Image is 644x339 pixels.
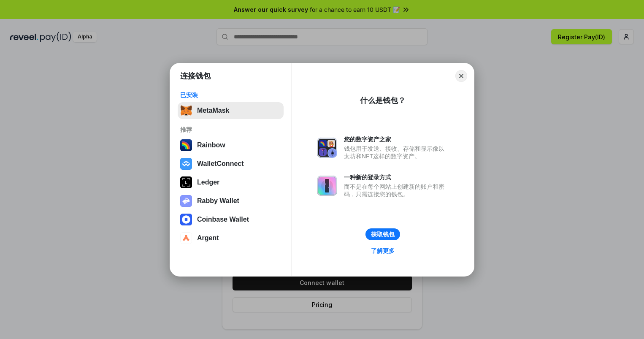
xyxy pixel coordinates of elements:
img: svg+xml,%3Csvg%20width%3D%2228%22%20height%3D%2228%22%20viewBox%3D%220%200%2028%2028%22%20fill%3D... [180,158,192,170]
img: svg+xml,%3Csvg%20width%3D%22120%22%20height%3D%22120%22%20viewBox%3D%220%200%20120%20120%22%20fil... [180,139,192,151]
div: 了解更多 [371,247,395,255]
img: svg+xml,%3Csvg%20width%3D%2228%22%20height%3D%2228%22%20viewBox%3D%220%200%2028%2028%22%20fill%3D... [180,214,192,225]
div: 而不是在每个网站上创建新的账户和密码，只需连接您的钱包。 [344,183,449,198]
div: Rainbow [197,141,225,149]
img: svg+xml,%3Csvg%20xmlns%3D%22http%3A%2F%2Fwww.w3.org%2F2000%2Fsvg%22%20fill%3D%22none%22%20viewBox... [180,195,192,207]
a: 了解更多 [366,245,400,256]
img: svg+xml,%3Csvg%20width%3D%2228%22%20height%3D%2228%22%20viewBox%3D%220%200%2028%2028%22%20fill%3D... [180,232,192,244]
div: 推荐 [180,126,281,133]
div: 已安装 [180,91,281,99]
button: Rainbow [178,137,284,154]
div: 您的数字资产之家 [344,136,449,143]
div: WalletConnect [197,160,244,168]
div: 获取钱包 [371,231,395,238]
div: Argent [197,234,219,242]
button: MetaMask [178,102,284,119]
button: Close [455,70,467,82]
button: Argent [178,230,284,247]
div: 什么是钱包？ [360,95,406,106]
div: 一种新的登录方式 [344,174,449,181]
img: svg+xml,%3Csvg%20xmlns%3D%22http%3A%2F%2Fwww.w3.org%2F2000%2Fsvg%22%20fill%3D%22none%22%20viewBox... [317,138,337,158]
button: Rabby Wallet [178,193,284,209]
div: Rabby Wallet [197,197,239,205]
img: svg+xml,%3Csvg%20xmlns%3D%22http%3A%2F%2Fwww.w3.org%2F2000%2Fsvg%22%20fill%3D%22none%22%20viewBox... [317,176,337,196]
div: Coinbase Wallet [197,216,249,223]
button: Ledger [178,174,284,191]
button: WalletConnect [178,155,284,172]
div: Ledger [197,179,219,186]
img: svg+xml,%3Csvg%20fill%3D%22none%22%20height%3D%2233%22%20viewBox%3D%220%200%2035%2033%22%20width%... [180,105,192,117]
button: 获取钱包 [365,228,400,240]
img: svg+xml,%3Csvg%20xmlns%3D%22http%3A%2F%2Fwww.w3.org%2F2000%2Fsvg%22%20width%3D%2228%22%20height%3... [180,176,192,188]
button: Coinbase Wallet [178,211,284,228]
div: 钱包用于发送、接收、存储和显示像以太坊和NFT这样的数字资产。 [344,145,449,160]
div: MetaMask [197,107,229,114]
h1: 连接钱包 [180,71,211,81]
